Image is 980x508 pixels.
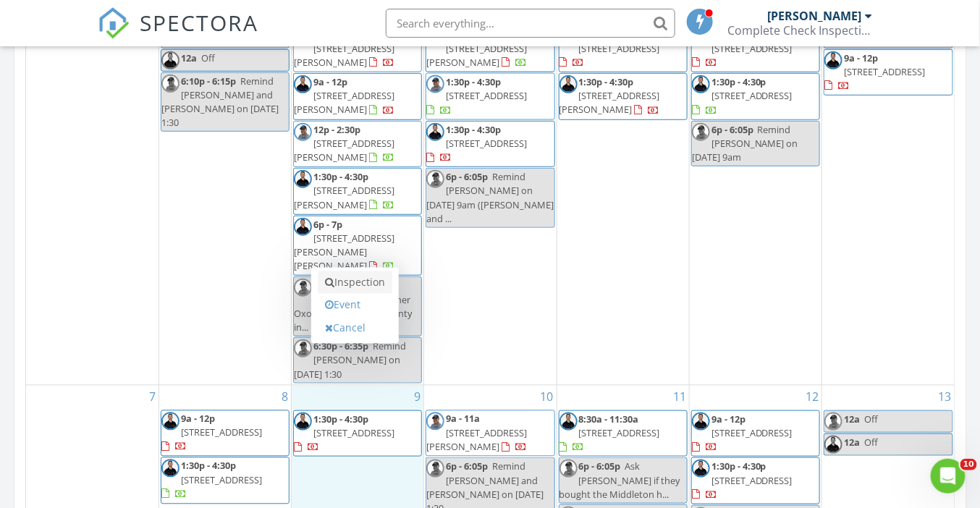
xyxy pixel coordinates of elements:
[960,459,977,470] span: 10
[579,412,639,426] span: 8:30a - 11:30a
[559,410,688,457] a: 8:30a - 11:30a [STREET_ADDRESS]
[293,73,422,120] a: 9a - 12p [STREET_ADDRESS][PERSON_NAME]
[313,218,342,231] span: 6p - 7p
[559,28,660,69] a: 9a - 12p [STREET_ADDRESS]
[426,426,527,453] span: [STREET_ADDRESS][PERSON_NAME]
[711,75,766,88] span: 1:30p - 4:30p
[293,168,422,215] a: 1:30p - 4:30p [STREET_ADDRESS][PERSON_NAME]
[313,170,368,183] span: 1:30p - 4:30p
[692,460,793,500] a: 1:30p - 4:30p [STREET_ADDRESS]
[386,9,675,38] input: Search everything...
[426,75,527,116] a: 1:30p - 4:30p [STREET_ADDRESS]
[426,73,554,120] a: 1:30p - 4:30p [STREET_ADDRESS]
[711,426,793,439] span: [STREET_ADDRESS]
[318,294,392,317] a: Event
[426,410,554,457] a: 9a - 11a [STREET_ADDRESS][PERSON_NAME]
[579,426,660,439] span: [STREET_ADDRESS]
[711,89,793,102] span: [STREET_ADDRESS]
[181,75,236,88] span: 6:10p - 6:15p
[670,386,689,409] a: Go to September 11, 2025
[26,1,159,385] td: Go to August 31, 2025
[446,460,488,473] span: 6p - 6:05p
[201,51,215,64] span: Off
[692,123,798,164] span: Remind [PERSON_NAME] on [DATE] 9am
[313,75,347,88] span: 9a - 12p
[293,121,422,168] a: 12p - 2:30p [STREET_ADDRESS][PERSON_NAME]
[294,123,312,141] img: michael_hasson_boise_id_home_inspector.jpg
[293,26,422,73] a: 8:30a - 11a [STREET_ADDRESS][PERSON_NAME]
[426,412,444,431] img: michael_hasson_boise_id_home_inspector.jpg
[294,75,312,93] img: steve_complete_check_3.jpg
[161,75,279,130] span: Remind [PERSON_NAME] and [PERSON_NAME] on [DATE] 1:30
[803,386,821,409] a: Go to September 12, 2025
[98,7,130,39] img: The Best Home Inspection Software - Spectora
[161,410,290,457] a: 9a - 12p [STREET_ADDRESS]
[294,75,394,116] a: 9a - 12p [STREET_ADDRESS][PERSON_NAME]
[159,1,291,385] td: Go to September 1, 2025
[557,1,689,385] td: Go to September 4, 2025
[728,23,873,38] div: Complete Check Inspections, LLC
[161,460,179,478] img: steve_complete_check_3.jpg
[294,218,394,273] a: 6p - 7p [STREET_ADDRESS][PERSON_NAME][PERSON_NAME]
[691,26,820,73] a: 9a - 12p [STREET_ADDRESS]
[824,412,842,431] img: michael_hasson_boise_id_home_inspector.jpg
[692,412,710,431] img: steve_complete_check_3.jpg
[426,170,444,188] img: michael_hasson_boise_id_home_inspector.jpg
[294,42,394,69] span: [STREET_ADDRESS][PERSON_NAME]
[824,51,925,92] a: 9a - 12p [STREET_ADDRESS]
[140,7,258,38] span: SPECTORA
[711,474,793,487] span: [STREET_ADDRESS]
[293,410,422,457] a: 1:30p - 4:30p [STREET_ADDRESS]
[313,123,360,136] span: 12p - 2:30p
[181,474,262,487] span: [STREET_ADDRESS]
[294,339,312,357] img: michael_hasson_boise_id_home_inspector.jpg
[426,123,527,164] a: 1:30p - 4:30p [STREET_ADDRESS]
[446,137,527,150] span: [STREET_ADDRESS]
[313,426,394,439] span: [STREET_ADDRESS]
[559,75,578,93] img: steve_complete_check_3.jpg
[294,339,406,380] span: Remind [PERSON_NAME] on [DATE] 1:30
[161,51,179,69] img: steve_complete_check_3.jpg
[559,412,660,453] a: 8:30a - 11:30a [STREET_ADDRESS]
[559,460,578,478] img: michael_hasson_boise_id_home_inspector.jpg
[318,317,392,340] a: Cancel
[313,339,368,352] span: 6:30p - 6:35p
[692,28,793,69] a: 9a - 12p [STREET_ADDRESS]
[293,216,422,276] a: 6p - 7p [STREET_ADDRESS][PERSON_NAME][PERSON_NAME]
[446,75,501,88] span: 1:30p - 4:30p
[864,436,878,449] span: Off
[426,42,527,69] span: [STREET_ADDRESS][PERSON_NAME]
[161,412,262,453] a: 9a - 12p [STREET_ADDRESS]
[426,26,554,73] a: 8:30a - 11:30a [STREET_ADDRESS][PERSON_NAME]
[161,460,262,500] a: 1:30p - 4:30p [STREET_ADDRESS]
[768,9,862,23] div: [PERSON_NAME]
[161,412,179,431] img: steve_complete_check_3.jpg
[426,170,554,225] span: Remind [PERSON_NAME] on [DATE] 9am ([PERSON_NAME] and ...
[426,123,444,141] img: steve_complete_check_3.jpg
[692,75,793,116] a: 1:30p - 4:30p [STREET_ADDRESS]
[294,170,394,211] a: 1:30p - 4:30p [STREET_ADDRESS][PERSON_NAME]
[318,271,392,295] a: Inspection
[844,65,925,78] span: [STREET_ADDRESS]
[181,51,197,64] span: 12a
[711,123,753,136] span: 6p - 6:05p
[181,426,262,439] span: [STREET_ADDRESS]
[824,51,842,69] img: steve_complete_check_3.jpg
[711,412,745,426] span: 9a - 12p
[579,42,660,55] span: [STREET_ADDRESS]
[691,457,820,504] a: 1:30p - 4:30p [STREET_ADDRESS]
[446,412,480,426] span: 9a - 11a
[294,123,394,164] a: 12p - 2:30p [STREET_ADDRESS][PERSON_NAME]
[426,412,527,453] a: 9a - 11a [STREET_ADDRESS][PERSON_NAME]
[844,412,860,426] span: 12a
[689,1,821,385] td: Go to September 5, 2025
[559,75,660,116] a: 1:30p - 4:30p [STREET_ADDRESS][PERSON_NAME]
[559,73,688,120] a: 1:30p - 4:30p [STREET_ADDRESS][PERSON_NAME]
[181,412,215,426] span: 9a - 12p
[446,170,488,183] span: 6p - 6:05p
[579,460,621,473] span: 6p - 6:05p
[294,232,394,272] span: [STREET_ADDRESS][PERSON_NAME][PERSON_NAME]
[424,1,557,385] td: Go to September 3, 2025
[692,412,793,453] a: 9a - 12p [STREET_ADDRESS]
[426,28,527,69] a: 8:30a - 11:30a [STREET_ADDRESS][PERSON_NAME]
